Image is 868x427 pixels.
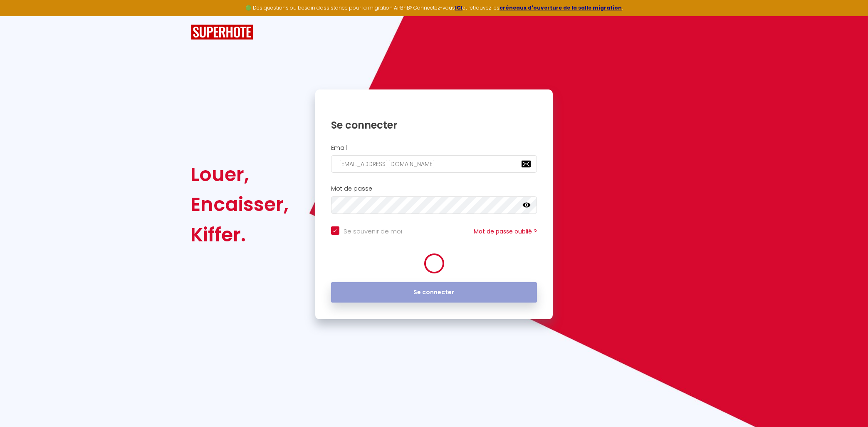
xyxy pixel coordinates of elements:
[455,4,462,11] a: ICI
[331,185,537,192] h2: Mot de passe
[331,144,537,151] h2: Email
[331,282,537,303] button: Se connecter
[191,25,253,40] img: SuperHote logo
[331,155,537,173] input: Ton Email
[191,220,289,250] div: Kiffer.
[191,189,289,219] div: Encaisser,
[474,227,537,236] a: Mot de passe oublié ?
[500,4,622,11] a: créneaux d'ouverture de la salle migration
[7,3,32,28] button: Ouvrir le widget de chat LiveChat
[331,119,537,132] h1: Se connecter
[191,159,289,189] div: Louer,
